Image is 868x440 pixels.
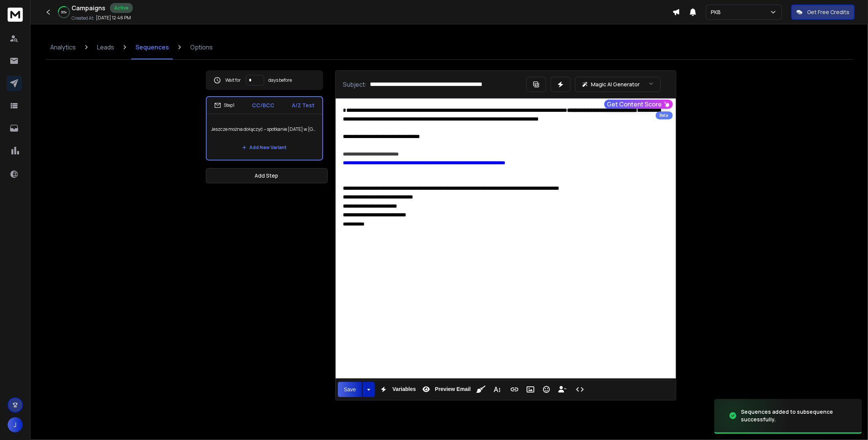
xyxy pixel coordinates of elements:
[604,100,673,109] button: Get Content Score
[206,96,323,160] li: Step1CC/BCCA/Z TestJeszcze można dołączyć – spotkanie [DATE] w [GEOGRAPHIC_DATA]Add New Variant
[391,386,417,392] span: Variables
[252,102,275,109] p: CC/BCC
[214,102,235,109] div: Step 1
[575,77,661,92] button: Magic AI Generator
[97,43,114,52] p: Leads
[46,35,80,59] a: Analytics
[92,35,119,59] a: Leads
[419,382,472,397] button: Preview Email
[656,111,673,119] div: Beta
[131,35,174,59] a: Sequences
[490,382,504,397] button: More Text
[791,5,855,20] button: Get Free Credits
[376,382,417,397] button: Variables
[714,393,790,438] img: image
[61,10,67,14] p: 30 %
[343,80,367,89] p: Subject:
[206,168,328,183] button: Add Step
[50,43,76,52] p: Analytics
[507,382,522,397] button: Insert Link (⌘K)
[211,119,318,140] p: Jeszcze można dołączyć – spotkanie [DATE] w [GEOGRAPHIC_DATA]
[338,382,362,397] button: Save
[591,81,640,88] p: Magic AI Generator
[135,43,169,52] p: Sequences
[523,382,538,397] button: Insert Image (⌘P)
[236,140,293,155] button: Add New Variant
[226,77,241,83] p: Wait for
[292,102,315,109] p: A/Z Test
[269,77,292,83] p: days before
[573,382,587,397] button: Code View
[539,382,554,397] button: Emoticons
[110,3,133,13] div: Active
[711,8,724,16] p: PKB
[8,417,23,432] button: J
[433,386,472,392] span: Preview Email
[190,43,213,52] p: Options
[96,15,131,21] p: [DATE] 12:46 PM
[741,408,853,423] div: Sequences added to subsequence successfully.
[474,382,488,397] button: Clean HTML
[807,8,849,16] p: Get Free Credits
[72,3,105,13] h1: Campaigns
[555,382,570,397] button: Insert Unsubscribe Link
[186,35,217,59] a: Options
[72,15,94,21] p: Created At:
